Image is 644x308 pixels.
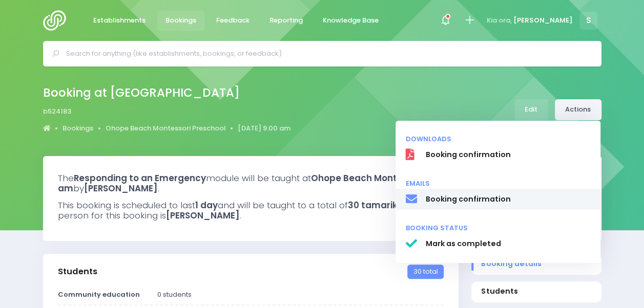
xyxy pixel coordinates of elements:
[93,15,146,26] span: Establishments
[195,199,218,211] strong: 1 day
[425,194,590,205] span: Booking confirmation
[555,99,601,120] a: Actions
[74,172,206,184] strong: Responding to an Emergency
[84,182,158,194] strong: [PERSON_NAME]
[471,281,601,302] a: Students
[396,174,600,189] li: Emails
[58,267,97,277] h3: Students
[315,11,387,31] a: Knowledge Base
[513,15,573,26] span: [PERSON_NAME]
[58,290,140,299] strong: Community education
[396,129,600,144] li: Downloads
[238,123,290,134] a: [DATE] 9.00 am
[43,10,72,31] img: Logo
[43,106,71,117] span: b524183
[157,11,205,31] a: Bookings
[514,99,548,120] a: Edit
[471,254,601,275] a: Booking details
[579,12,597,30] span: S
[425,149,590,160] span: Booking confirmation
[407,265,443,279] span: 30 total
[396,233,600,255] a: Mark as completed
[481,286,591,297] span: Students
[261,11,311,31] a: Reporting
[85,11,154,31] a: Establishments
[396,144,600,166] a: Booking confirmation
[396,189,600,210] a: Booking confirmation
[63,123,93,134] a: Bookings
[208,11,258,31] a: Feedback
[58,172,534,194] strong: [DATE] 9.00 am
[165,15,196,26] span: Bookings
[481,258,591,269] span: Booking details
[151,290,450,300] div: 0 students
[425,238,590,249] span: Mark as completed
[396,218,600,233] li: Booking status
[311,172,471,184] strong: Ohope Beach Montessori Preschool
[43,86,282,100] h2: Booking at [GEOGRAPHIC_DATA]
[269,15,303,26] span: Reporting
[487,15,512,26] span: Kia ora,
[216,15,250,26] span: Feedback
[66,46,587,61] input: Search for anything (like establishments, bookings, or feedback)
[106,123,226,134] a: Ohope Beach Montessori Preschool
[348,199,400,211] strong: 30 tamariki
[58,173,587,194] h3: The module will be taught at on by .
[323,15,379,26] span: Knowledge Base
[166,209,240,222] strong: [PERSON_NAME]
[58,200,587,221] h3: This booking is scheduled to last and will be taught to a total of in . The establishment's conta...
